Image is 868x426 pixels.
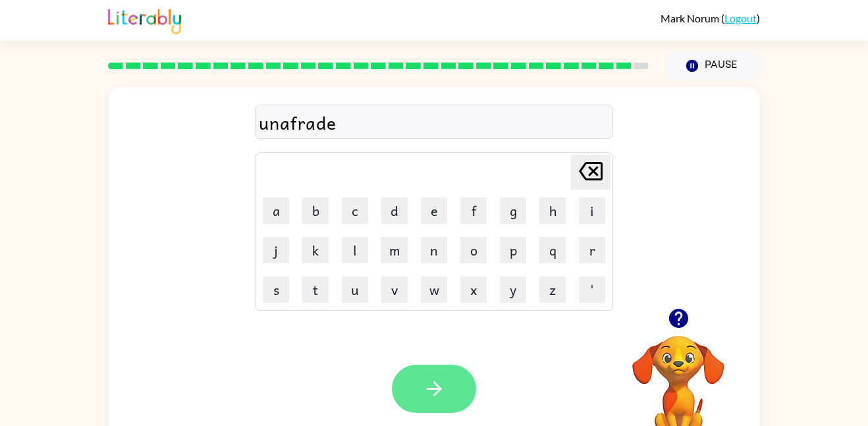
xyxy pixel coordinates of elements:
button: y [500,277,526,303]
button: d [381,198,408,224]
button: e [421,198,447,224]
button: z [539,277,566,303]
button: o [460,237,487,263]
button: c [342,198,368,224]
button: b [302,198,329,224]
button: Pause [665,51,760,81]
button: w [421,277,447,303]
button: j [263,237,289,263]
div: unafrade [259,109,609,136]
button: x [460,277,487,303]
button: f [460,198,487,224]
button: k [302,237,329,263]
button: g [500,198,526,224]
button: p [500,237,526,263]
span: Mark Norum [661,12,721,24]
div: ( ) [661,12,760,24]
button: m [381,237,408,263]
button: r [579,237,605,263]
button: a [263,198,289,224]
a: Logout [724,12,757,24]
img: Literably [108,5,181,34]
button: q [539,237,566,263]
button: s [263,277,289,303]
button: t [302,277,329,303]
button: ' [579,277,605,303]
button: h [539,198,566,224]
button: i [579,198,605,224]
button: v [381,277,408,303]
button: n [421,237,447,263]
button: l [342,237,368,263]
button: u [342,277,368,303]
